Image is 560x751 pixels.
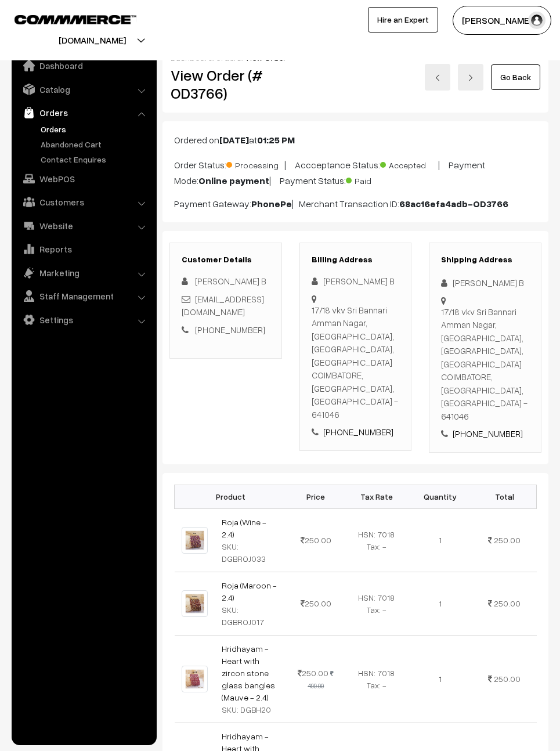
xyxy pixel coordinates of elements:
th: Quantity [409,485,472,508]
th: Tax Rate [345,485,409,508]
h3: Customer Details [182,255,270,265]
div: SKU: DGBROJ017 [222,604,280,628]
h3: Billing Address [312,255,400,265]
img: Mauve.jpg [182,666,208,692]
a: Staff Management [15,286,153,306]
a: Marketing [15,262,153,283]
a: Roja (Maroon - 2.4) [222,580,277,602]
button: [PERSON_NAME] [453,6,551,35]
span: 250.00 [494,598,521,608]
img: right-arrow.png [467,74,474,81]
a: Roja (Wine - 2.4) [222,517,266,539]
span: 250.00 [301,535,331,545]
span: 250.00 [494,674,521,684]
th: Product [175,485,287,508]
div: 17/18 vkv Sri Bannari Amman Nagar,[GEOGRAPHIC_DATA], [GEOGRAPHIC_DATA],[GEOGRAPHIC_DATA] COIMBATO... [441,305,529,423]
a: Orders [38,123,153,135]
div: [PERSON_NAME] B [312,275,400,288]
span: Accepted [380,156,438,171]
a: Abandoned Cart [38,138,153,150]
b: [DATE] [219,134,249,146]
a: Hire an Expert [368,7,438,33]
th: Price [287,485,345,508]
th: Total [472,485,536,508]
p: Payment Gateway: | Merchant Transaction ID: [174,197,537,211]
img: user [528,12,545,29]
a: Go Back [491,64,540,90]
span: HSN: 7018 Tax: - [358,529,395,551]
p: Ordered on at [174,133,537,147]
span: 250.00 [301,598,331,608]
div: 17/18 vkv Sri Bannari Amman Nagar,[GEOGRAPHIC_DATA], [GEOGRAPHIC_DATA],[GEOGRAPHIC_DATA] COIMBATO... [312,304,400,421]
span: 1 [439,674,442,684]
span: 1 [439,535,442,545]
img: left-arrow.png [434,74,441,81]
a: COMMMERCE [15,12,116,26]
b: Online payment [198,175,269,186]
span: Paid [346,172,404,187]
a: Hridhayam - Heart with zircon stone glass bangles (Mauve - 2.4) [222,644,275,702]
strike: 499.00 [308,670,334,689]
a: Dashboard [15,55,153,76]
a: [PHONE_NUMBER] [195,324,265,335]
h3: Shipping Address [441,255,529,265]
span: 250.00 [494,535,521,545]
a: Contact Enquires [38,153,153,165]
div: [PERSON_NAME] B [441,276,529,290]
button: [DOMAIN_NAME] [18,26,167,55]
div: SKU: DGBROJ033 [222,540,280,565]
a: Reports [15,239,153,259]
div: SKU: DGBH20 [222,703,280,716]
a: [EMAIL_ADDRESS][DOMAIN_NAME] [182,294,264,317]
b: 68ac16efa4adb-OD3766 [399,198,508,210]
a: Catalog [15,79,153,100]
a: Customers [15,192,153,212]
span: HSN: 7018 Tax: - [358,593,395,615]
img: Wine.jpg [182,527,208,553]
span: Processing [226,156,284,171]
a: Settings [15,309,153,330]
b: PhonePe [251,198,292,210]
b: 01:25 PM [257,134,295,146]
img: COMMMERCE [15,15,136,24]
a: Orders [15,102,153,123]
span: 1 [439,598,442,608]
span: [PERSON_NAME] B [195,276,266,286]
a: WebPOS [15,168,153,189]
a: [PHONE_NUMBER] [453,428,523,439]
a: Website [15,215,153,236]
a: [PHONE_NUMBER] [323,427,393,437]
span: HSN: 7018 Tax: - [358,668,395,690]
img: maroon.jpg [182,590,208,616]
p: Order Status: | Accceptance Status: | Payment Mode: | Payment Status: [174,156,537,187]
span: 250.00 [298,668,328,678]
h2: View Order (# OD3766) [171,66,282,102]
